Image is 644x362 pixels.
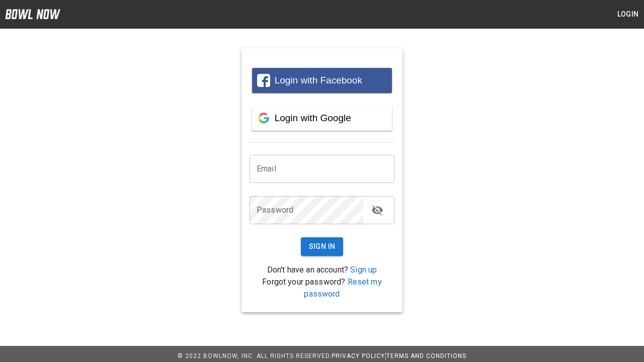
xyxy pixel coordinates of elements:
[5,9,60,19] img: logo
[252,106,392,131] button: Login with Google
[612,5,644,24] button: Login
[250,264,394,276] p: Don't have an account?
[275,113,351,123] span: Login with Google
[252,68,392,93] button: Login with Facebook
[350,265,377,275] a: Sign up
[275,75,362,85] span: Login with Facebook
[386,352,466,359] a: Terms and Conditions
[250,276,394,300] p: Forgot your password?
[301,237,344,256] button: Sign In
[367,200,387,220] button: toggle password visibility
[304,277,381,299] a: Reset my password
[332,352,385,359] a: Privacy Policy
[178,352,332,359] span: © 2022 BowlNow, Inc. All Rights Reserved.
